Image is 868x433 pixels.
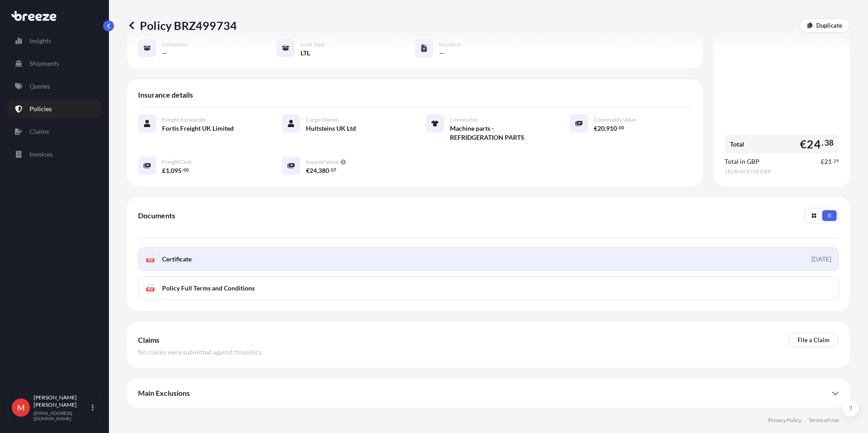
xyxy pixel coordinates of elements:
span: 00 [619,126,624,129]
p: Quotes [30,82,50,91]
span: Total in GBP [725,157,759,166]
span: Policy Full Terms and Conditions [162,284,255,293]
span: 1 EUR = 0.8734 GBP [725,168,839,175]
span: , [169,167,171,174]
a: Insights [8,32,101,50]
span: 24 [310,167,317,174]
span: . [182,168,183,172]
a: File a Claim [788,333,839,347]
span: Certificate [162,255,192,264]
p: Claims [30,127,49,136]
span: Commodity [450,116,478,123]
div: [DATE] [811,255,831,264]
span: Freight Forwarder [162,116,206,123]
span: Insurance details [138,90,193,99]
a: PDFPolicy Full Terms and Conditions [138,276,839,300]
a: Duplicate [799,18,850,33]
a: PDFCertificate[DATE] [138,247,839,271]
span: — [162,49,168,58]
p: Duplicate [816,21,842,30]
span: £ [162,167,166,174]
span: Claims [138,335,159,344]
span: 29 [833,159,839,162]
a: Privacy Policy [768,417,801,424]
span: Machine parts - REFRIDGERATION PARTS [450,124,548,142]
a: Invoices [8,145,101,163]
a: Shipments [8,54,101,73]
span: Cargo Owner [306,116,338,123]
span: € [594,125,597,132]
span: 380 [318,167,329,174]
span: . [617,126,618,129]
a: Policies [8,100,101,118]
p: File a Claim [798,335,829,344]
span: Total [730,140,744,149]
span: Freight Cost [162,158,191,166]
text: PDF [148,259,153,262]
span: € [800,138,807,150]
span: 1 [166,167,169,174]
span: £ [821,158,824,165]
span: , [317,167,318,174]
span: Insured Value [306,158,339,166]
p: [EMAIL_ADDRESS][DOMAIN_NAME] [34,410,90,421]
div: Main Exclusions [138,382,839,404]
a: Quotes [8,77,101,95]
span: . [822,140,824,146]
text: PDF [148,288,153,291]
span: 095 [171,167,182,174]
span: 38 [824,140,833,146]
span: 910 [606,125,617,132]
span: . [832,159,833,162]
span: No claims were submitted against this policy . [138,348,263,357]
span: Main Exclusions [138,389,190,398]
span: 00 [183,168,189,172]
span: LTL [301,49,310,58]
p: Insights [30,36,51,45]
p: [PERSON_NAME] [PERSON_NAME] [34,394,90,408]
span: . [330,168,330,172]
p: Policy BRZ499734 [127,18,237,33]
span: Fortis Freight UK Limited [162,124,234,133]
span: 21 [824,158,832,165]
span: Documents [138,211,175,220]
span: 07 [331,168,336,172]
span: 24 [807,138,820,150]
span: € [306,167,310,174]
p: Policies [30,104,52,113]
a: Terms of Use [809,417,839,424]
span: M [17,403,25,412]
p: Shipments [30,59,59,68]
span: , [605,125,606,132]
span: Hultsteins UK Ltd [306,124,356,133]
a: Claims [8,123,101,141]
span: Commodity Value [594,116,636,123]
span: — [439,49,444,58]
span: 20 [597,125,605,132]
p: Invoices [30,150,53,159]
